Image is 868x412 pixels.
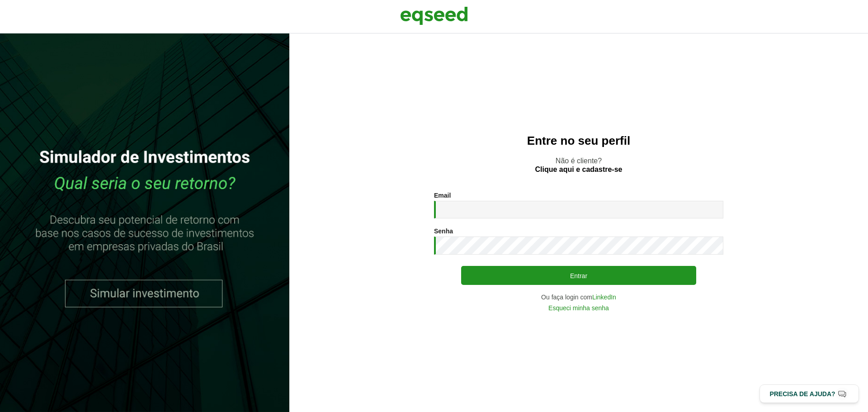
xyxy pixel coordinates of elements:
h2: Entre no seu perfil [307,134,850,147]
label: Senha [434,228,453,234]
img: EqSeed Logo [400,5,468,27]
div: Ou faça login com [434,294,723,300]
a: LinkedIn [592,294,616,300]
label: Email [434,192,451,199]
p: Não é cliente? [307,156,850,174]
a: Esqueci minha senha [548,305,609,311]
button: Entrar [461,266,696,285]
a: Clique aqui e cadastre-se [535,166,623,173]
